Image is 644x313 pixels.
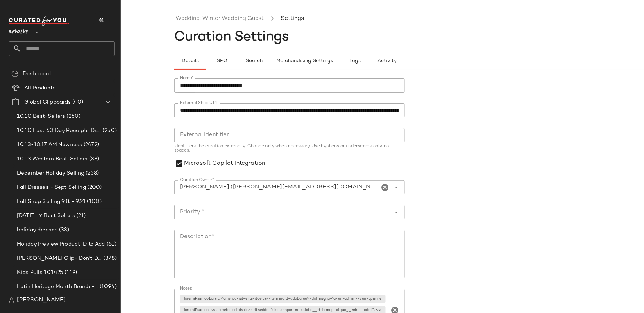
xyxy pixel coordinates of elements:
[17,296,66,304] span: [PERSON_NAME]
[11,70,18,77] img: svg%3e
[17,254,102,263] span: [PERSON_NAME] Clip- Don't Delete
[88,155,100,163] span: (38)
[381,183,389,192] i: Clear Curation Owner*
[105,240,117,248] span: (61)
[86,183,102,192] span: (200)
[84,169,99,177] span: (258)
[279,14,305,23] li: Settings
[65,112,81,121] span: (250)
[9,297,14,303] img: svg%3e
[17,269,63,277] span: Kids Pulls 101425
[102,254,117,263] span: (378)
[17,240,105,248] span: Holiday Preview Product ID to Add
[58,226,69,234] span: (33)
[216,58,227,64] span: SEO
[17,198,86,206] span: Fall Shop Selling 9.8. - 9.21
[24,98,71,106] span: Global Clipboards
[17,169,84,177] span: December Holiday Selling
[17,141,82,149] span: 10.13-10.17 AM Newness
[17,112,65,121] span: 10.10 Best-Sellers
[24,84,56,92] span: All Products
[276,58,333,64] span: Merchandising Settings
[17,183,86,192] span: Fall Dresses - Sept Selling
[392,208,401,216] i: Open
[17,226,58,234] span: holiday dresses
[17,212,75,220] span: [DATE] LY Best Sellers
[101,127,117,135] span: (250)
[17,155,88,163] span: 10.13 Western Best-Sellers
[71,98,83,106] span: (40)
[349,58,361,64] span: Tags
[23,70,51,78] span: Dashboard
[9,24,28,37] span: Revolve
[17,127,101,135] span: 10.10 Last 60 Day Receipts Dresses Selling
[17,283,98,291] span: Latin Heritage Month Brands- DO NOT DELETE
[377,58,397,64] span: Activity
[181,58,199,64] span: Details
[98,283,117,291] span: (1094)
[82,141,99,149] span: (2472)
[75,212,86,220] span: (21)
[176,14,264,23] a: Wedding: Winter Wedding Guest
[392,183,401,192] i: Open
[9,16,69,26] img: cfy_white_logo.C9jOOHJF.svg
[63,269,77,277] span: (119)
[174,144,405,153] div: Identifiers the curation externally. Change only when necessary. Use hyphens or underscores only,...
[246,58,263,64] span: Search
[184,156,265,172] label: Microsoft Copilot Integration
[174,30,289,44] span: Curation Settings
[86,198,102,206] span: (100)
